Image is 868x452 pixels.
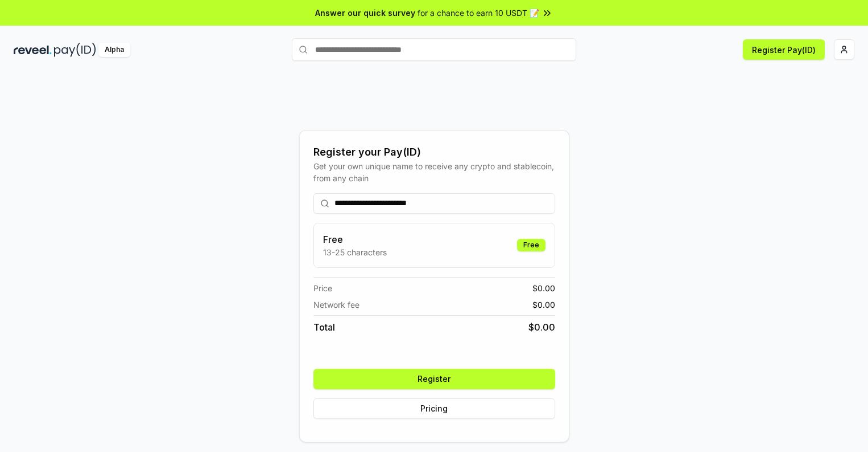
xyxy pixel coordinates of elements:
[14,43,52,57] img: reveel_dark
[313,398,555,419] button: Pricing
[528,320,555,334] span: $ 0.00
[323,246,387,258] p: 13-25 characters
[532,299,555,311] span: $ 0.00
[313,282,332,294] span: Price
[313,144,555,160] div: Register your Pay(ID)
[532,282,555,294] span: $ 0.00
[313,160,555,184] div: Get your own unique name to receive any crypto and stablecoin, from any chain
[743,39,825,60] button: Register Pay(ID)
[313,320,335,334] span: Total
[315,7,415,19] span: Answer our quick survey
[418,7,539,19] span: for a chance to earn 10 USDT 📝
[98,43,130,57] div: Alpha
[323,233,387,246] h3: Free
[313,369,555,389] button: Register
[517,239,545,251] div: Free
[54,43,96,57] img: pay_id
[313,299,359,311] span: Network fee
